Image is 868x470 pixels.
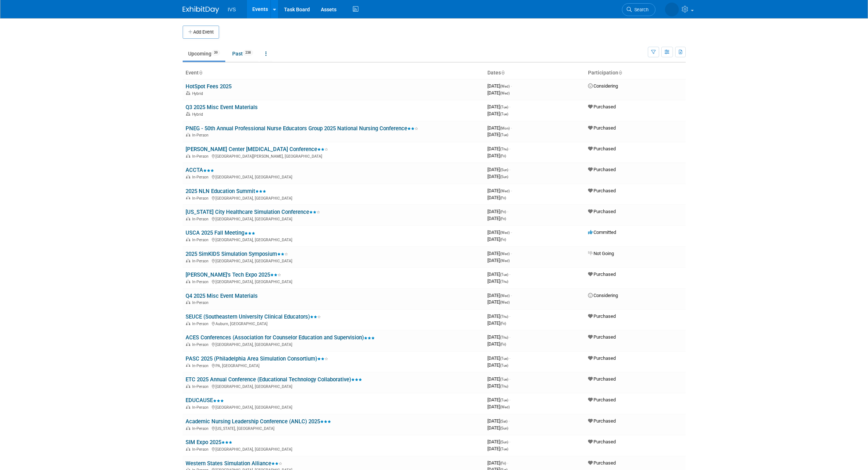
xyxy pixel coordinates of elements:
div: Auburn, [GEOGRAPHIC_DATA] [186,320,482,326]
a: PNEG - 50th Annual Professional Nurse Educators Group 2025 National Nursing Conference [186,125,418,132]
span: In-Person [192,321,211,326]
span: Purchased [588,418,616,424]
span: (Tue) [500,363,508,367]
span: In-Person [192,300,211,305]
span: In-Person [192,154,211,159]
span: - [511,188,512,193]
span: (Fri) [500,461,506,465]
div: [GEOGRAPHIC_DATA], [GEOGRAPHIC_DATA] [186,383,482,389]
span: Purchased [588,125,616,131]
span: [DATE] [487,460,508,466]
span: In-Person [192,280,211,284]
span: [DATE] [487,111,508,116]
img: In-Person Event [186,259,190,262]
span: In-Person [192,384,211,389]
span: Purchased [588,146,616,151]
img: In-Person Event [186,426,190,430]
span: - [511,125,512,131]
a: Sort by Event Name [199,70,202,76]
div: [GEOGRAPHIC_DATA], [GEOGRAPHIC_DATA] [186,258,482,263]
span: (Tue) [500,133,508,137]
a: Western States Simulation Alliance [186,460,282,467]
span: Hybrid [192,112,205,117]
th: Participation [585,67,686,79]
span: (Fri) [500,321,506,325]
a: Past238 [227,47,258,61]
span: (Thu) [500,280,508,284]
span: (Tue) [500,105,508,109]
span: - [509,271,510,277]
span: [DATE] [487,174,508,179]
span: - [507,209,508,214]
span: (Wed) [500,91,510,95]
a: USCA 2025 Fall Meeting [186,230,255,236]
span: - [511,293,512,298]
span: (Sun) [500,426,508,430]
span: Purchased [588,376,616,382]
div: [GEOGRAPHIC_DATA], [GEOGRAPHIC_DATA] [186,278,482,284]
img: In-Person Event [186,405,190,409]
span: Purchased [588,167,616,172]
span: [DATE] [487,320,506,326]
span: [DATE] [487,132,508,137]
span: Considering [588,83,618,89]
span: Purchased [588,313,616,319]
th: Dates [484,67,585,79]
img: In-Person Event [186,342,190,346]
a: PASC 2025 (Philadelphia Area Simulation Consortium) [186,355,328,362]
span: [DATE] [487,425,508,431]
img: Hybrid Event [186,91,190,95]
a: ACCTA [186,167,214,173]
a: ACES Conferences (Association for Counselor Education and Supervision) [186,334,375,341]
a: Q4 2025 Misc Event Materials [186,293,258,299]
span: [DATE] [487,125,512,131]
span: In-Person [192,196,211,201]
span: - [509,334,510,340]
span: Search [632,7,649,12]
span: (Thu) [500,384,508,388]
span: (Sat) [500,419,507,423]
span: - [511,230,512,235]
span: IVS [228,7,236,12]
a: EDUCAUSE [186,397,224,404]
span: [DATE] [487,195,506,200]
span: [DATE] [487,188,512,193]
a: [US_STATE] City Healthcare Simulation Conference [186,209,320,215]
span: [DATE] [487,104,510,109]
span: (Wed) [500,294,510,298]
span: (Tue) [500,357,508,361]
span: Considering [588,293,618,298]
span: (Tue) [500,273,508,277]
span: [DATE] [487,146,510,151]
span: In-Person [192,175,211,180]
span: Committed [588,230,616,235]
span: (Wed) [500,259,510,263]
span: (Fri) [500,196,506,200]
img: In-Person Event [186,280,190,283]
a: SIM Expo 2025 [186,439,232,446]
span: - [509,439,510,444]
span: In-Person [192,238,211,242]
span: - [509,397,510,402]
span: In-Person [192,363,211,368]
a: Q3 2025 Misc Event Materials [186,104,258,111]
span: [DATE] [487,418,510,424]
span: [DATE] [487,299,510,305]
a: SEUCE (Southeastern University Clinical Educators) [186,313,321,320]
span: (Wed) [500,231,510,235]
a: HotSpot Fees 2025 [186,83,231,90]
span: In-Person [192,342,211,347]
span: (Mon) [500,126,510,130]
th: Event [183,67,484,79]
a: [PERSON_NAME] Center [MEDICAL_DATA] Conference [186,146,328,153]
a: 2025 NLN Education Summit [186,188,266,194]
span: [DATE] [487,313,510,319]
span: [DATE] [487,376,510,382]
div: PA, [GEOGRAPHIC_DATA] [186,362,482,368]
span: In-Person [192,447,211,452]
span: [DATE] [487,293,512,298]
span: (Tue) [500,112,508,116]
span: Purchased [588,460,616,466]
img: In-Person Event [186,133,190,136]
span: - [507,460,508,466]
